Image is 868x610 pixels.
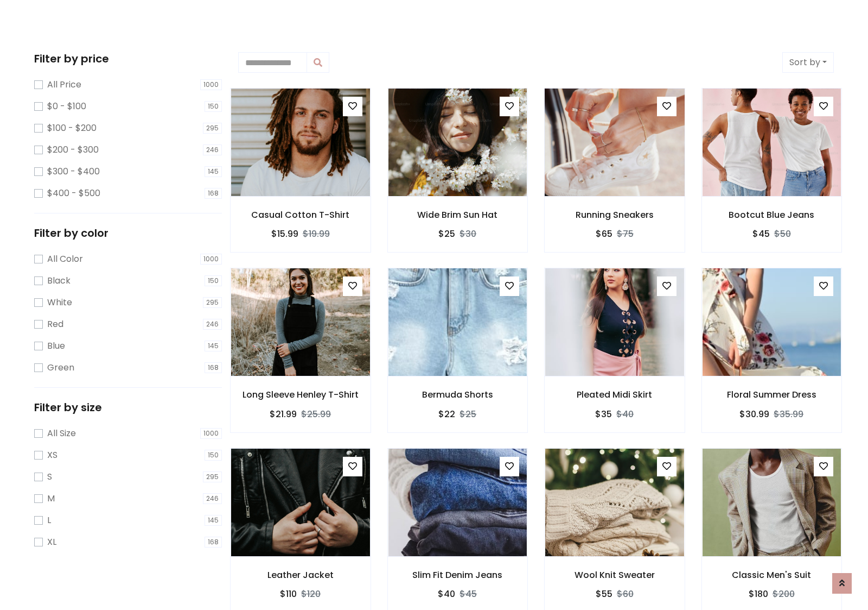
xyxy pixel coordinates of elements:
[595,409,612,419] h6: $35
[47,78,81,91] label: All Price
[47,470,52,483] label: S
[203,123,222,134] span: 295
[271,229,298,239] h6: $15.99
[616,408,634,420] del: $40
[280,589,297,599] h6: $110
[459,408,476,420] del: $25
[782,52,834,73] button: Sort by
[47,514,51,527] label: L
[270,409,297,419] h6: $21.99
[774,408,803,420] del: $35.99
[205,101,222,112] span: 150
[47,253,83,266] label: All Color
[47,492,55,505] label: M
[203,319,222,330] span: 246
[617,588,634,600] del: $60
[231,570,371,580] h6: Leather Jacket
[739,409,769,419] h6: $30.99
[47,449,58,462] label: XS
[205,362,222,373] span: 168
[47,122,97,135] label: $100 - $200
[774,228,791,240] del: $50
[205,341,222,351] span: 145
[388,210,528,220] h6: Wide Brim Sun Hat
[200,254,222,265] span: 1000
[47,427,76,440] label: All Size
[596,229,612,239] h6: $65
[617,228,634,240] del: $75
[205,450,222,461] span: 150
[596,589,612,599] h6: $55
[205,537,222,548] span: 168
[459,588,477,600] del: $45
[231,210,371,220] h6: Casual Cotton T-Shirt
[231,389,371,400] h6: Long Sleeve Henley T-Shirt
[47,143,99,156] label: $200 - $300
[205,166,222,177] span: 145
[200,79,222,90] span: 1000
[773,588,795,600] del: $200
[438,589,455,599] h6: $40
[303,228,330,240] del: $19.99
[47,361,74,374] label: Green
[203,297,222,308] span: 295
[702,570,842,580] h6: Classic Men's Suit
[205,188,222,199] span: 168
[301,588,321,600] del: $120
[47,165,100,178] label: $300 - $400
[47,536,56,549] label: XL
[459,228,476,240] del: $30
[34,401,222,414] h5: Filter by size
[203,471,222,482] span: 295
[388,389,528,400] h6: Bermuda Shorts
[47,318,63,331] label: Red
[545,570,685,580] h6: Wool Knit Sweater
[545,210,685,220] h6: Running Sneakers
[47,296,72,309] label: White
[47,100,86,113] label: $0 - $100
[203,493,222,504] span: 246
[702,210,842,220] h6: Bootcut Blue Jeans
[47,187,100,200] label: $400 - $500
[203,144,222,155] span: 246
[438,409,455,419] h6: $22
[47,274,71,287] label: Black
[301,408,331,420] del: $25.99
[702,389,842,400] h6: Floral Summer Dress
[749,589,768,599] h6: $180
[205,515,222,526] span: 145
[34,227,222,240] h5: Filter by color
[47,339,65,353] label: Blue
[752,229,770,239] h6: $45
[205,275,222,286] span: 150
[438,229,455,239] h6: $25
[545,389,685,400] h6: Pleated Midi Skirt
[200,428,222,439] span: 1000
[34,52,222,65] h5: Filter by price
[388,570,528,580] h6: Slim Fit Denim Jeans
